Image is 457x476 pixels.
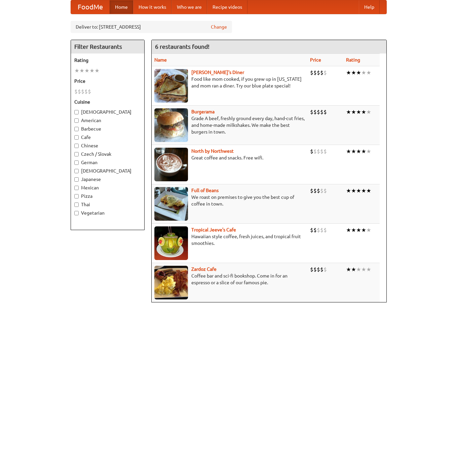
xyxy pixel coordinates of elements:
[79,67,84,74] li: ★
[74,127,79,131] input: Barbecue
[366,226,371,234] li: ★
[351,226,356,234] li: ★
[74,176,141,183] label: Japanese
[366,187,371,194] li: ★
[74,110,79,114] input: [DEMOGRAPHIC_DATA]
[356,69,361,76] li: ★
[310,69,313,76] li: $
[356,266,361,273] li: ★
[361,108,366,116] li: ★
[361,187,366,194] li: ★
[154,154,305,161] p: Great coffee and snacks. Free wifi.
[154,108,188,142] img: burgerama.jpg
[361,69,366,76] li: ★
[310,57,321,63] a: Price
[366,108,371,116] li: ★
[310,187,313,194] li: $
[74,78,141,84] h5: Price
[74,151,141,157] label: Czech / Slovak
[207,0,247,14] a: Recipe videos
[366,148,371,155] li: ★
[74,88,78,95] li: $
[74,210,141,216] label: Vegetarian
[310,266,313,273] li: $
[317,226,320,234] li: $
[154,76,305,89] p: Food like mom cooked, if you grew up in [US_STATE] and mom ran a diner. Try our blue plate special!
[74,184,141,191] label: Mexican
[323,187,327,194] li: $
[211,24,227,30] a: Change
[320,187,323,194] li: $
[74,142,141,149] label: Chinese
[74,159,141,166] label: German
[74,144,79,148] input: Chinese
[356,148,361,155] li: ★
[361,266,366,273] li: ★
[154,57,167,63] a: Name
[191,227,236,232] b: Tropical Jeeve's Cafe
[88,88,91,95] li: $
[323,266,327,273] li: $
[346,69,351,76] li: ★
[154,272,305,286] p: Coffee bar and sci-fi bookshop. Come in for an espresso or a slice of our famous pie.
[154,187,188,221] img: beans.jpg
[154,266,188,299] img: zardoz.jpg
[320,266,323,273] li: $
[84,67,89,74] li: ★
[320,148,323,155] li: $
[74,194,79,198] input: Pizza
[310,148,313,155] li: $
[78,88,81,95] li: $
[74,134,141,141] label: Cafe
[74,67,79,74] li: ★
[351,69,356,76] li: ★
[154,194,305,207] p: We roast on premises to give you the best cup of coffee in town.
[81,88,84,95] li: $
[313,108,317,116] li: $
[191,266,217,272] b: Zardoz Cafe
[74,186,79,190] input: Mexican
[172,0,207,14] a: Who we are
[351,108,356,116] li: ★
[74,169,79,173] input: [DEMOGRAPHIC_DATA]
[351,187,356,194] li: ★
[74,118,79,123] input: American
[154,115,305,135] p: Grade A beef, freshly ground every day, hand-cut fries, and home-made milkshakes. We make the bes...
[74,57,141,64] h5: Rating
[313,226,317,234] li: $
[89,67,94,74] li: ★
[310,226,313,234] li: $
[317,108,320,116] li: $
[74,135,79,140] input: Cafe
[84,88,88,95] li: $
[74,160,79,165] input: German
[361,148,366,155] li: ★
[74,152,79,156] input: Czech / Slovak
[71,0,110,14] a: FoodMe
[71,40,144,53] h4: Filter Restaurants
[320,226,323,234] li: $
[366,69,371,76] li: ★
[71,21,232,33] div: Deliver to: [STREET_ADDRESS]
[346,57,360,63] a: Rating
[191,148,234,154] a: North by Northwest
[74,193,141,199] label: Pizza
[313,148,317,155] li: $
[323,148,327,155] li: $
[191,109,215,114] a: Burgerama
[191,188,219,193] a: Full of Beans
[313,266,317,273] li: $
[191,70,244,75] a: [PERSON_NAME]'s Diner
[74,168,141,174] label: [DEMOGRAPHIC_DATA]
[94,67,100,74] li: ★
[351,266,356,273] li: ★
[317,266,320,273] li: $
[323,108,327,116] li: $
[313,187,317,194] li: $
[359,0,380,14] a: Help
[74,203,79,207] input: Thai
[154,226,188,260] img: jeeves.jpg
